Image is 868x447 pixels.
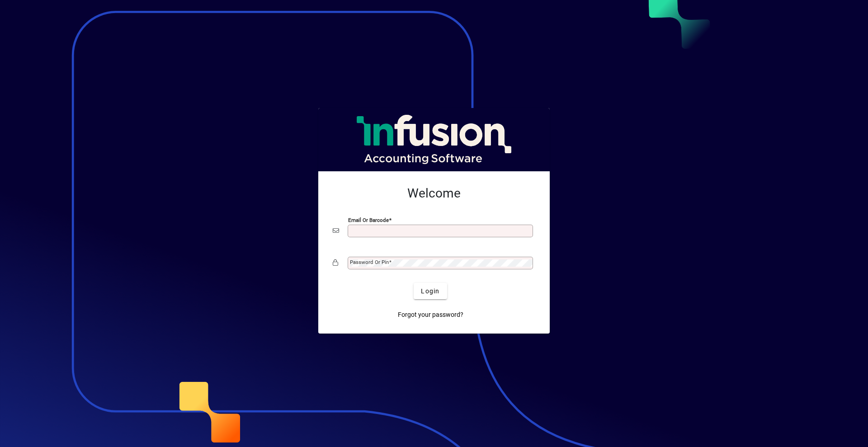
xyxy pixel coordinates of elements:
[421,287,439,296] span: Login
[398,310,463,320] span: Forgot your password?
[414,283,447,299] button: Login
[394,306,467,323] a: Forgot your password?
[333,186,535,201] h2: Welcome
[348,217,389,223] mat-label: Email or Barcode
[350,259,389,265] mat-label: Password or Pin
